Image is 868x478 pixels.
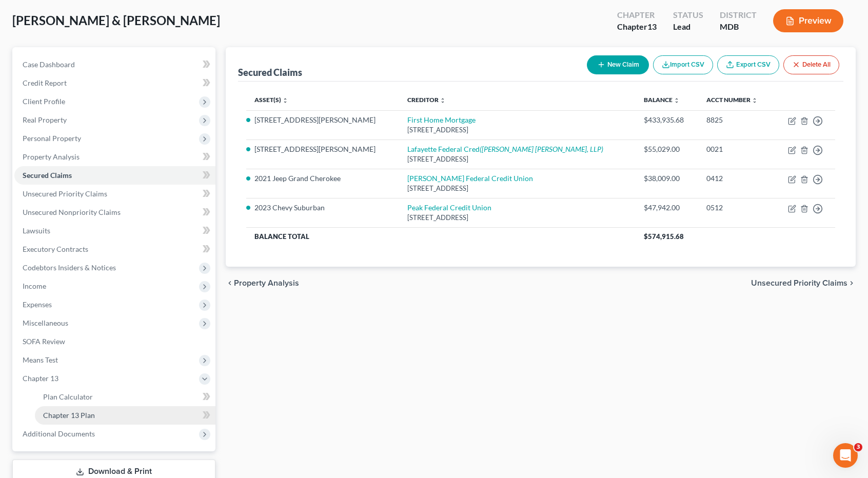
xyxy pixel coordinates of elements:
span: Plan Calculator [43,392,93,401]
div: [STREET_ADDRESS] [407,154,627,164]
div: $433,935.68 [644,115,690,125]
span: Property Analysis [234,279,299,287]
a: Acct Number unfold_more [706,96,758,104]
div: [STREET_ADDRESS] [407,125,627,135]
span: Expenses [23,300,52,309]
th: Balance Total [246,227,636,246]
div: $55,029.00 [644,144,690,154]
a: Chapter 13 Plan [35,406,215,425]
button: Import CSV [653,55,713,74]
div: Chapter [617,9,657,21]
span: Miscellaneous [23,318,68,327]
span: Income [23,282,46,290]
a: Lafayette Federal Cred([PERSON_NAME] [PERSON_NAME], LLP) [407,145,603,153]
span: Secured Claims [23,171,72,180]
span: Chapter 13 Plan [43,411,95,420]
a: Case Dashboard [14,55,215,74]
span: Unsecured Priority Claims [751,279,847,287]
a: Export CSV [717,55,779,74]
span: Additional Documents [23,429,95,438]
div: MDB [720,21,757,33]
a: Secured Claims [14,166,215,185]
div: Secured Claims [238,66,302,78]
a: Property Analysis [14,148,215,166]
i: ([PERSON_NAME] [PERSON_NAME], LLP) [480,145,603,153]
a: Balance unfold_more [644,96,680,104]
i: unfold_more [282,97,288,104]
span: Chapter 13 [23,374,58,383]
div: Lead [673,21,703,33]
button: chevron_left Property Analysis [226,279,299,287]
div: Status [673,9,703,21]
span: Personal Property [23,134,81,143]
a: SOFA Review [14,332,215,351]
span: Case Dashboard [23,60,75,69]
span: Unsecured Nonpriority Claims [23,208,121,216]
div: 0021 [706,144,765,154]
span: Unsecured Priority Claims [23,189,107,198]
span: SOFA Review [23,337,65,346]
a: Plan Calculator [35,388,215,406]
i: unfold_more [440,97,446,104]
div: 0512 [706,203,765,213]
a: Credit Report [14,74,215,92]
button: Delete All [783,55,839,74]
li: 2021 Jeep Grand Cherokee [254,173,391,184]
a: Lawsuits [14,222,215,240]
button: Preview [773,9,843,32]
span: 3 [854,443,862,451]
li: 2023 Chevy Suburban [254,203,391,213]
div: Chapter [617,21,657,33]
a: Creditor unfold_more [407,96,446,104]
i: chevron_right [847,279,856,287]
span: Real Property [23,115,67,124]
button: New Claim [587,55,649,74]
span: Property Analysis [23,152,80,161]
a: Asset(s) unfold_more [254,96,288,104]
i: unfold_more [752,97,758,104]
div: District [720,9,757,21]
div: 8825 [706,115,765,125]
i: unfold_more [674,97,680,104]
span: [PERSON_NAME] & [PERSON_NAME] [12,13,220,28]
span: Credit Report [23,78,67,87]
a: Unsecured Priority Claims [14,185,215,203]
a: Unsecured Nonpriority Claims [14,203,215,222]
span: Lawsuits [23,226,50,235]
button: Unsecured Priority Claims chevron_right [751,279,856,287]
li: [STREET_ADDRESS][PERSON_NAME] [254,115,391,125]
span: Executory Contracts [23,245,88,253]
iframe: Intercom live chat [833,443,858,468]
span: 13 [647,22,657,31]
div: [STREET_ADDRESS] [407,213,627,223]
i: chevron_left [226,279,234,287]
a: Peak Federal Credit Union [407,203,491,212]
a: First Home Mortgage [407,115,476,124]
li: [STREET_ADDRESS][PERSON_NAME] [254,144,391,154]
span: Codebtors Insiders & Notices [23,263,116,272]
div: 0412 [706,173,765,184]
div: $38,009.00 [644,173,690,184]
a: Executory Contracts [14,240,215,258]
span: Means Test [23,355,58,364]
span: Client Profile [23,97,65,106]
a: [PERSON_NAME] Federal Credit Union [407,174,533,183]
span: $574,915.68 [644,232,684,241]
div: [STREET_ADDRESS] [407,184,627,193]
div: $47,942.00 [644,203,690,213]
